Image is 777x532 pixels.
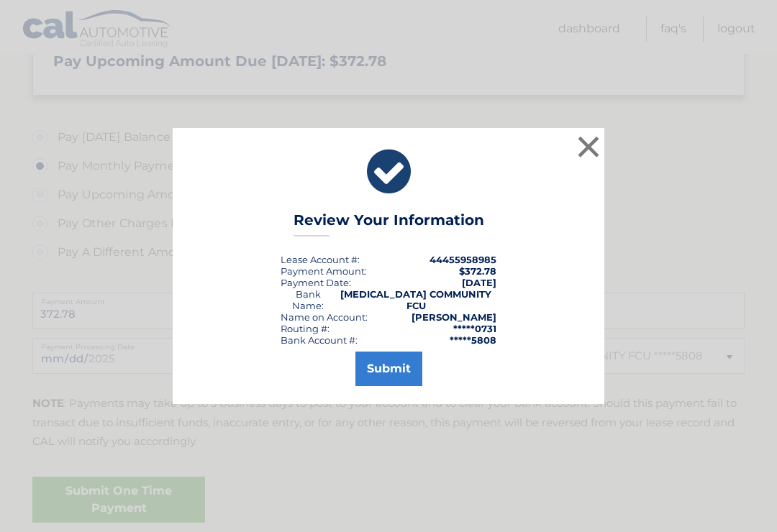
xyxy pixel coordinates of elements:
[281,334,358,346] div: Bank Account #:
[281,323,330,334] div: Routing #:
[340,288,491,311] strong: [MEDICAL_DATA] COMMUNITY FCU
[462,277,496,288] span: [DATE]
[294,211,484,237] h3: Review Your Information
[281,265,367,277] div: Payment Amount:
[430,254,496,265] strong: 44455958985
[281,277,349,288] span: Payment Date
[281,288,335,311] div: Bank Name:
[412,311,496,323] strong: [PERSON_NAME]
[459,265,496,277] span: $372.78
[281,311,368,323] div: Name on Account:
[355,352,422,386] button: Submit
[281,254,360,265] div: Lease Account #:
[281,277,351,288] div: :
[574,132,603,161] button: ×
